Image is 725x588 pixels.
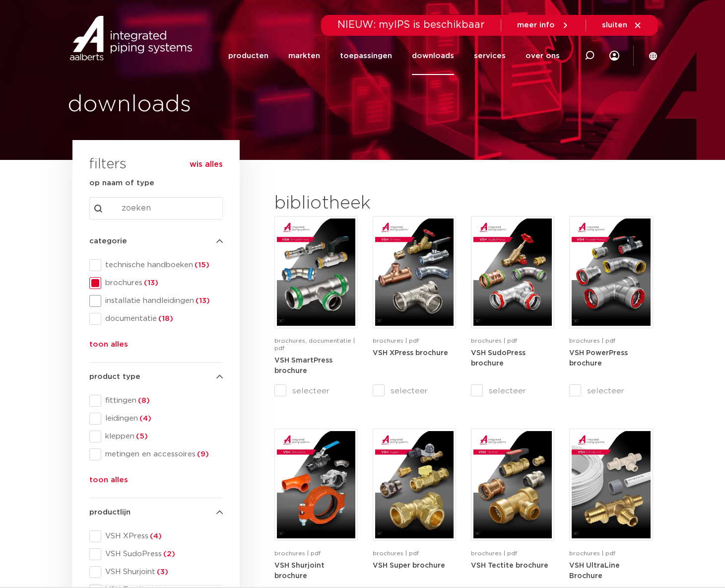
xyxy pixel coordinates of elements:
span: (5) [134,433,148,440]
a: VSH SudoPress brochure [471,349,526,367]
a: VSH Tectite brochure [471,562,548,569]
strong: VSH SmartPress brochure [274,357,332,375]
a: VSH Super brochure [373,562,445,569]
strong: VSH Tectite brochure [471,562,548,569]
a: over ons [526,37,560,75]
span: (15) [193,261,209,269]
span: NIEUW: myIPS is beschikbaar [337,20,485,30]
img: VSH-SudoPress_A4Brochure-5007222-2021_1.0_NL-1-pdf.jpg [473,219,552,326]
span: VSH XPress [101,531,223,541]
span: (3) [155,568,168,576]
div: documentatie(18) [89,313,223,325]
h4: categorie [89,235,223,247]
span: metingen en accessoires [101,449,223,459]
label: selecteer [373,385,456,397]
strong: VSH Shurjoint brochure [274,562,325,580]
a: toepassingen [340,37,392,75]
label: selecteer [471,385,554,397]
label: selecteer [274,385,358,397]
span: (18) [157,315,173,322]
span: VSH SudoPress [101,549,223,559]
div: leidingen(4) [89,413,223,425]
img: VSH-PowerPress_A4Brochure-5008993-2022_2.0_NL-pdf.jpg [572,219,650,326]
a: VSH PowerPress brochure [569,349,628,367]
a: producten [228,37,268,75]
span: (8) [136,397,150,404]
h4: productlijn [89,507,223,518]
span: brochures | pdf [471,550,517,556]
div: VSH Shurjoint(3) [89,566,223,578]
img: VSH-UltraLine_A4Brochure-5010172-2022_1.0_NL-pdf.jpg [572,431,650,538]
a: downloads [412,37,454,75]
span: leidingen [101,414,223,424]
span: brochures | pdf [373,550,419,556]
nav: Menu [228,37,560,75]
span: brochures | pdf [274,550,321,556]
h3: filters [89,153,127,177]
div: technische handboeken(15) [89,259,223,271]
img: VSH-XPress_A4Brochure-5007145-2021_1.0_NL-1-pdf.jpg [375,219,454,326]
a: VSH XPress brochure [373,349,448,357]
h1: downloads [67,89,358,121]
span: (4) [148,532,162,540]
a: VSH SmartPress brochure [274,357,332,375]
span: (9) [196,450,209,458]
img: VSH-Shurjoint_A4Brochure-5008696-2021_1.0_NL-1-pdf.jpg [277,431,355,538]
strong: op naam of type [89,179,154,187]
span: sluiten [602,21,627,29]
button: toon alles [89,339,128,355]
h4: product type [89,371,223,383]
div: kleppen(5) [89,431,223,442]
a: markten [288,37,320,75]
strong: VSH UltraLine Brochure [569,562,620,580]
span: brochures | pdf [569,338,615,344]
h2: bibliotheek [274,192,451,216]
a: meer info [517,21,570,30]
span: VSH Shurjoint [101,567,223,577]
div: brochures(13) [89,277,223,289]
div: VSH SudoPress(2) [89,548,223,560]
span: technische handboeken [101,260,223,270]
span: (13) [194,297,210,304]
a: sluiten [602,21,642,30]
div: metingen en accessoires(9) [89,448,223,460]
label: selecteer [569,385,653,397]
span: (4) [138,415,151,422]
button: wis alles [190,159,223,169]
div: installatie handleidingen(13) [89,295,223,307]
span: meer info [517,21,555,29]
div: fittingen(8) [89,395,223,407]
span: kleppen [101,432,223,441]
span: installatie handleidingen [101,296,223,306]
span: brochures | pdf [471,338,517,344]
img: VSH-Super-A4Brochure-5007266-2021_1.0_NL-pdf.jpg [375,431,454,538]
div: VSH XPress(4) [89,530,223,542]
span: brochures, documentatie | pdf [274,338,355,351]
span: documentatie [101,314,223,324]
span: (2) [162,550,175,558]
span: fittingen [101,396,223,406]
img: VSH-SmartPress_A4Brochure-5008016-2023_2.0_NL-pdf.jpg [277,219,355,326]
span: brochures | pdf [569,550,615,556]
strong: VSH Super brochure [373,562,445,569]
span: brochures [101,278,223,288]
button: toon alles [89,474,128,490]
a: services [474,37,506,75]
span: brochures | pdf [373,338,419,344]
span: (13) [142,279,158,287]
img: VSH-Tectite_A4Brochure_5007420-2021_1.0_NL-1-pdf.jpg [473,431,552,538]
a: VSH UltraLine Brochure [569,562,620,580]
a: VSH Shurjoint brochure [274,562,325,580]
